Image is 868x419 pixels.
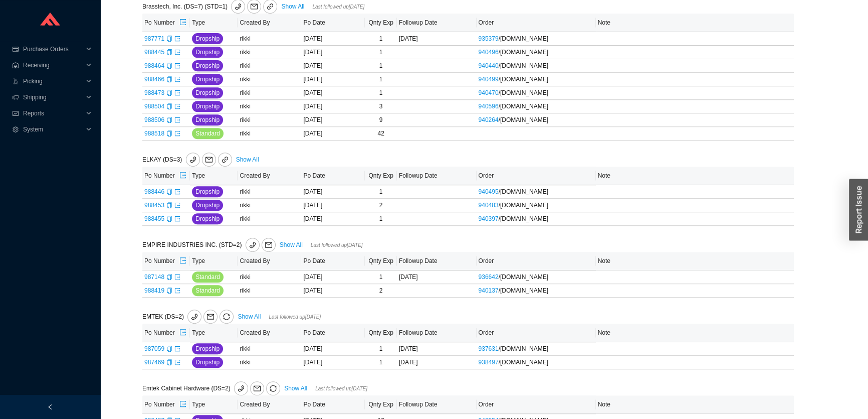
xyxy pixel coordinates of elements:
[142,156,234,163] span: ELKAY (DS=3)
[174,130,180,137] a: export
[301,32,365,46] td: [DATE]
[236,156,259,163] a: Show All
[477,199,596,212] td: / [DOMAIN_NAME]
[301,86,365,100] td: [DATE]
[365,127,396,141] td: 42
[142,324,190,342] th: Po Number
[301,212,365,226] td: [DATE]
[142,395,190,414] th: Po Number
[192,200,223,211] button: Dropship
[365,100,396,113] td: 3
[174,49,180,55] span: export
[238,167,301,185] th: Created By
[179,326,187,340] button: export
[280,241,303,248] a: Show All
[596,252,794,270] th: Note
[479,49,499,56] a: 940496
[238,73,301,86] td: rikki
[192,33,223,44] button: Dropship
[238,284,301,298] td: rikki
[174,359,180,365] span: export
[179,400,186,408] span: export
[179,397,187,411] button: export
[267,4,274,12] span: link
[144,287,164,294] a: 988419
[195,272,220,282] span: Standard
[179,16,187,30] button: export
[166,63,172,69] span: copy
[192,87,223,98] button: Dropship
[142,241,278,248] span: EMPIRE INDUSTRIES INC. (STD=2)
[166,101,172,111] div: Copy
[174,346,180,352] span: export
[192,285,224,296] button: Standard
[195,128,220,138] span: Standard
[301,185,365,199] td: [DATE]
[174,288,180,294] span: export
[218,153,232,167] a: link
[311,242,363,248] span: Last followed up [DATE]
[166,344,172,354] div: Copy
[477,212,596,226] td: / [DOMAIN_NAME]
[166,88,172,98] div: Copy
[301,252,365,270] th: Po Date
[238,32,301,46] td: rikki
[365,32,396,46] td: 1
[238,185,301,199] td: rikki
[142,313,236,320] span: EMTEK (DS=2)
[301,167,365,185] th: Po Date
[174,89,180,96] a: export
[144,130,164,137] a: 988518
[399,357,475,367] div: [DATE]
[269,314,321,320] span: Last followed up [DATE]
[477,113,596,127] td: / [DOMAIN_NAME]
[174,202,180,209] a: export
[365,342,396,356] td: 1
[144,49,164,56] a: 988445
[192,271,224,283] button: Standard
[195,74,220,84] span: Dropship
[179,169,187,183] button: export
[23,73,83,89] span: Picking
[238,395,301,414] th: Created By
[144,76,164,83] a: 988466
[477,167,596,185] th: Order
[281,3,304,10] a: Show All
[144,202,164,209] a: 988453
[144,89,164,96] a: 988473
[365,73,396,86] td: 1
[186,153,200,167] button: phone
[397,14,477,32] th: Followup Date
[479,345,499,352] a: 937631
[195,286,220,296] span: Standard
[267,385,280,392] span: sync
[179,257,186,265] span: export
[174,76,180,82] span: export
[238,252,301,270] th: Created By
[301,127,365,141] td: [DATE]
[301,199,365,212] td: [DATE]
[142,14,190,32] th: Po Number
[166,214,172,224] div: Copy
[166,34,172,44] div: Copy
[144,116,164,123] a: 988506
[166,76,172,82] span: copy
[365,46,396,59] td: 1
[195,357,220,367] span: Dropship
[235,385,248,392] span: phone
[397,395,477,414] th: Followup Date
[144,62,164,69] a: 988464
[262,238,276,252] button: mail
[477,252,596,270] th: Order
[144,188,164,195] a: 988446
[220,313,233,320] span: sync
[12,126,19,132] span: setting
[174,76,180,83] a: export
[301,342,365,356] td: [DATE]
[195,47,220,57] span: Dropship
[238,356,301,369] td: rikki
[166,61,172,71] div: Copy
[174,130,180,136] span: export
[174,287,180,294] a: export
[477,356,596,369] td: / [DOMAIN_NAME]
